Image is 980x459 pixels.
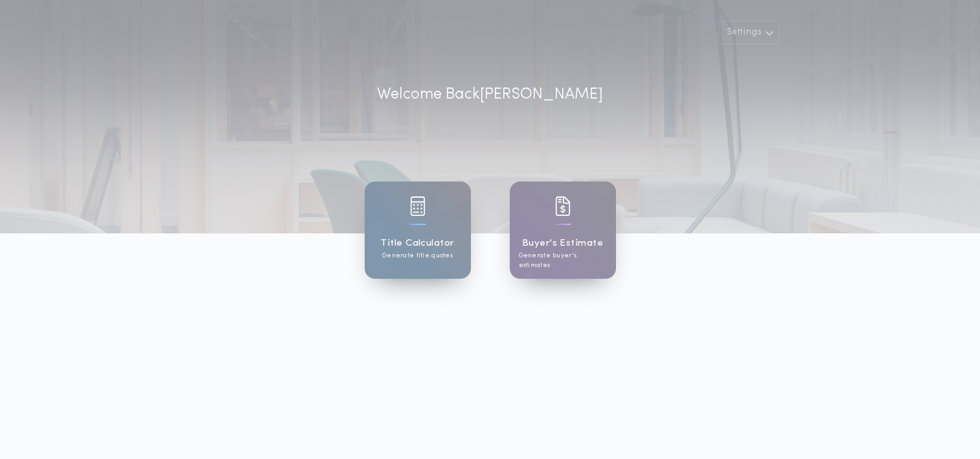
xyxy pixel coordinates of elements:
[522,236,603,251] h1: Buyer's Estimate
[365,182,471,279] a: card iconTitle CalculatorGenerate title quotes
[380,236,454,251] h1: Title Calculator
[510,182,616,279] a: card iconBuyer's EstimateGenerate buyer's estimates
[555,196,571,216] img: card icon
[718,21,779,44] button: Settings
[410,196,426,216] img: card icon
[519,251,607,270] p: Generate buyer's estimates
[382,251,453,261] p: Generate title quotes
[377,83,603,106] p: Welcome Back [PERSON_NAME]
